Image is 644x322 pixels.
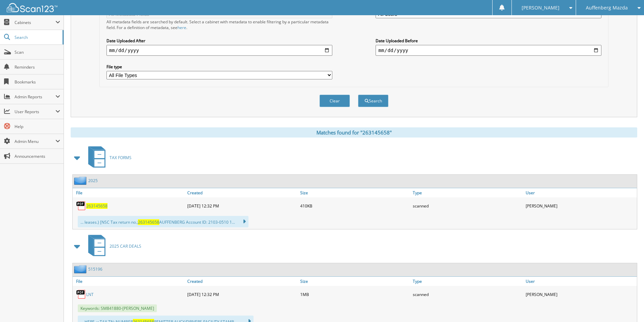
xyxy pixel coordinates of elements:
[524,188,637,197] a: User
[411,199,524,213] div: scanned
[186,288,299,301] div: [DATE] 12:32 PM
[299,277,411,286] a: Size
[524,288,637,301] div: [PERSON_NAME]
[74,176,88,185] img: folder2.png
[106,45,332,56] input: start
[106,64,332,70] label: File type
[411,188,524,197] a: Type
[376,38,601,44] label: Date Uploaded Before
[15,153,60,159] span: Announcements
[15,109,55,115] span: User Reports
[411,288,524,301] div: scanned
[15,64,60,70] span: Reminders
[610,290,644,322] iframe: Chat Widget
[86,203,108,209] a: 263145658
[138,219,159,225] span: 263145658
[78,304,157,312] span: Keywords: SM841880-[PERSON_NAME]
[15,79,60,85] span: Bookmarks
[106,19,332,30] div: All metadata fields are searched by default. Select a cabinet with metadata to enable filtering b...
[74,265,88,273] img: folder2.png
[177,25,186,30] a: here
[78,216,248,227] div: ... leases.) [NSC Tax return no.; AUFFENBERG Account ID: 2103-0510 1...
[299,188,411,197] a: Size
[186,188,299,197] a: Created
[110,243,141,249] span: 2025 CAR DEALS
[84,144,132,171] a: TAX FORMS
[299,288,411,301] div: 1MB
[15,124,60,129] span: Help
[15,20,55,25] span: Cabinets
[88,266,102,272] a: 515196
[15,34,59,40] span: Search
[7,3,57,12] img: scan123-logo-white.svg
[376,45,601,56] input: end
[71,127,637,138] div: Matches found for "263145658"
[84,233,141,259] a: 2025 CAR DEALS
[73,188,186,197] a: File
[15,49,60,55] span: Scan
[186,277,299,286] a: Created
[319,95,350,107] button: Clear
[524,277,637,286] a: User
[411,277,524,286] a: Type
[15,139,55,144] span: Admin Menu
[88,178,98,183] a: 2025
[299,199,411,213] div: 410KB
[586,6,628,10] span: Auffenberg Mazda
[186,199,299,213] div: [DATE] 12:32 PM
[106,38,332,44] label: Date Uploaded After
[522,6,559,10] span: [PERSON_NAME]
[15,94,55,100] span: Admin Reports
[110,155,132,160] span: TAX FORMS
[86,292,94,297] a: LNT
[358,95,388,107] button: Search
[76,201,86,211] img: PDF.png
[76,289,86,299] img: PDF.png
[73,277,186,286] a: File
[524,199,637,213] div: [PERSON_NAME]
